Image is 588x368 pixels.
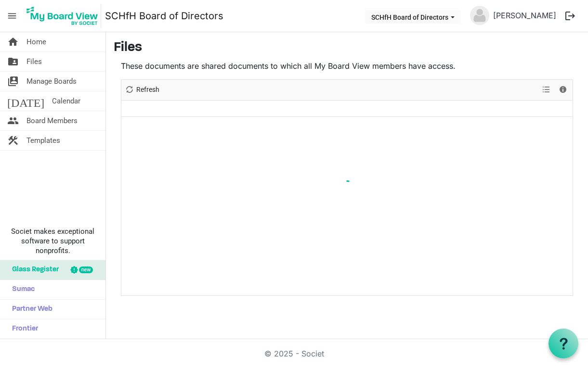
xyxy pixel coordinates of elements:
[7,32,19,51] span: home
[26,32,46,51] span: Home
[560,6,580,26] button: logout
[7,300,52,319] span: Partner Web
[26,72,77,91] span: Manage Boards
[7,131,19,150] span: construction
[4,227,101,255] span: Societ makes exceptional software to support nonprofits.
[7,319,38,339] span: Frontier
[26,52,42,71] span: Files
[26,131,60,150] span: Templates
[24,4,101,28] img: My Board View Logo
[7,91,44,111] span: [DATE]
[7,260,59,279] span: Glass Register
[114,40,580,56] h3: Files
[3,7,21,25] span: menu
[7,111,19,130] span: people
[470,6,489,25] img: no-profile-picture.svg
[52,91,80,111] span: Calendar
[121,60,573,72] p: These documents are shared documents to which all My Board View members have access.
[7,52,19,71] span: folder_shared
[26,111,78,130] span: Board Members
[105,6,223,25] a: SCHfH Board of Directors
[24,4,105,28] a: My Board View Logo
[264,349,324,358] a: © 2025 - Societ
[7,72,19,91] span: switch_account
[79,266,93,273] div: new
[365,10,461,24] button: SCHfH Board of Directors dropdownbutton
[7,280,35,299] span: Sumac
[489,6,560,25] a: [PERSON_NAME]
